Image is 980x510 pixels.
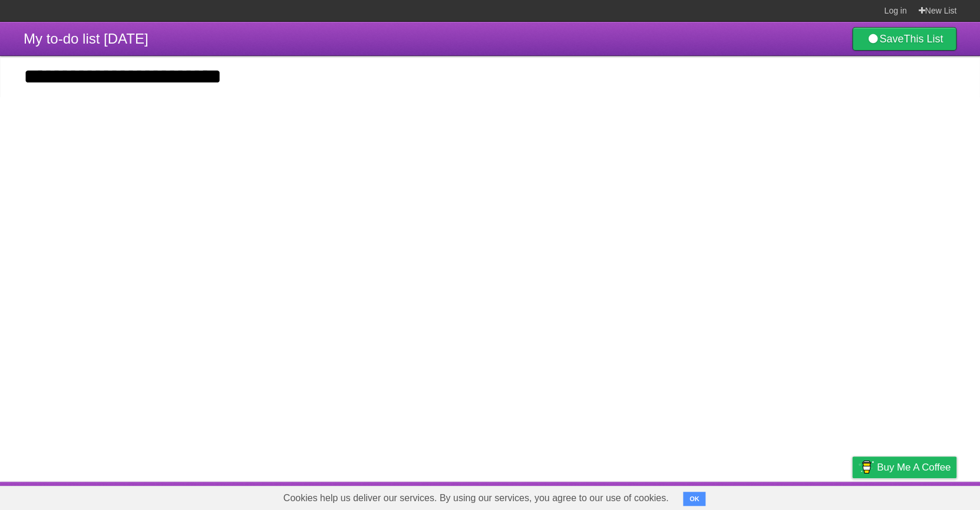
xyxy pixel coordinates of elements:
span: Buy me a coffee [877,457,951,478]
a: Buy me a coffee [852,456,956,478]
span: Cookies help us deliver our services. By using our services, you agree to our use of cookies. [272,486,681,510]
a: Privacy [837,485,867,507]
span: My to-do list [DATE] [24,31,149,47]
a: SaveThis List [852,27,956,51]
a: Developers [734,485,782,507]
button: OK [683,492,706,506]
b: This List [903,33,943,45]
a: Terms [797,485,823,507]
a: About [695,485,720,507]
img: Buy me a coffee [858,457,874,477]
a: Suggest a feature [882,485,956,507]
